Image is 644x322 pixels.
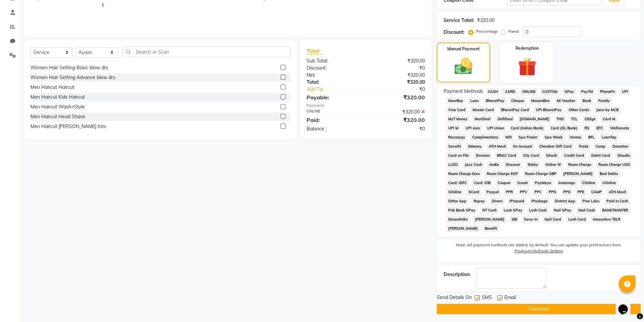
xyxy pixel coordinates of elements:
span: Card (DL Bank) [549,124,580,132]
div: ₹0 [366,125,430,132]
span: CASH [486,88,500,96]
div: Description: [444,271,471,278]
span: BFL [586,133,597,141]
span: Card M [600,115,617,123]
input: Search or Scan [123,47,290,57]
span: Room Charge Euro [446,170,482,178]
div: Discount: [302,65,366,72]
span: Other Cards [567,106,592,114]
div: ₹0 [366,65,430,72]
span: Room Charge GBP [523,170,558,178]
span: Card: IDFC [446,179,469,187]
div: Women Hair Setting Advance blow dry [30,74,115,81]
span: Visa Card [446,106,468,114]
span: Nail GPay [552,206,574,214]
span: Bank [580,97,593,105]
span: Cheque [509,97,526,105]
span: Pnb Bank GPay [446,206,478,214]
label: Payment Methods Setting [515,248,563,254]
button: Checkout [437,304,641,314]
span: SCard [466,188,481,196]
span: PPV [518,188,530,196]
span: THD [554,115,566,123]
span: Loan [468,97,481,105]
span: TCL [569,115,580,123]
span: Card on File [446,152,471,159]
div: Women Hair Setting Basic blow dry [30,64,108,71]
span: UPI Union [485,124,506,132]
span: Nail Cash [576,206,597,214]
span: PhonePe [598,88,617,96]
span: Innovative TELR [591,216,622,223]
span: MI Voucher [555,97,578,105]
span: [PERSON_NAME] [446,225,480,232]
span: Family [596,97,612,105]
span: Lash GPay [501,206,524,214]
span: Chamber Gift Card [537,143,574,150]
img: _cash.svg [449,56,478,77]
span: Diners [490,197,505,205]
span: SOnline [446,188,464,196]
span: LoanTap [599,133,619,141]
span: MariDeal [472,115,493,123]
span: Nail Card [543,216,564,223]
span: Online W [543,161,564,169]
label: Redemption [516,45,539,51]
span: LUZO [446,161,460,169]
span: Debit Card [589,152,612,159]
div: Men Haircut Haircut [30,84,74,91]
a: Add Tip [302,86,376,93]
span: Card (Indian Bank) [509,124,546,132]
span: PPC [532,188,544,196]
span: NT Cash [480,206,499,214]
span: BRAC Card [495,152,518,159]
span: Dittor App [446,197,469,205]
span: Payment Methods [444,88,483,95]
span: Tabby [525,161,541,169]
div: ₹320.00 [366,79,430,86]
span: Juice by MCB [594,106,621,114]
span: UOnline [600,179,618,187]
div: ₹320.00 [477,17,495,24]
span: Credit Card [562,152,587,159]
span: Envision [474,152,492,159]
span: Trade [577,143,591,150]
span: District App [553,197,578,205]
span: [PERSON_NAME] [473,216,506,223]
span: GMoney [466,143,484,150]
div: Payable: [302,93,366,101]
span: Comp [593,143,607,150]
span: BTC [594,124,605,132]
span: Gcash [515,179,530,187]
span: [PERSON_NAME] [561,170,595,178]
div: Payments [307,103,425,108]
span: Razorpay [446,133,468,141]
span: UPI [620,88,630,96]
div: Discount: [444,29,464,36]
span: bKash [544,152,559,159]
span: CUSTOM [540,88,560,96]
span: RS [582,124,592,132]
span: Master Card [470,106,496,114]
div: Service Total: [444,17,474,24]
div: Men Haircut [PERSON_NAME] trim [30,123,106,130]
div: Total: [302,79,366,86]
span: Room Charge [566,161,593,169]
iframe: chat widget [616,295,637,315]
span: PPN [546,188,558,196]
span: SaveIN [446,143,463,150]
span: Spa Finder [517,133,540,141]
span: Jazz Cash [462,161,484,169]
span: Shoutlo [615,152,632,159]
span: PPG [561,188,573,196]
span: Spa Week [543,133,565,141]
span: CARD [503,88,517,96]
span: CEdge [582,115,598,123]
span: GPay [563,88,576,96]
span: Dreamfolks [446,216,470,223]
span: MyT Money [446,115,470,123]
span: AmEx [487,161,501,169]
span: DefiDeal [495,115,515,123]
span: COnline [580,179,597,187]
div: Sub Total: [302,57,366,65]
